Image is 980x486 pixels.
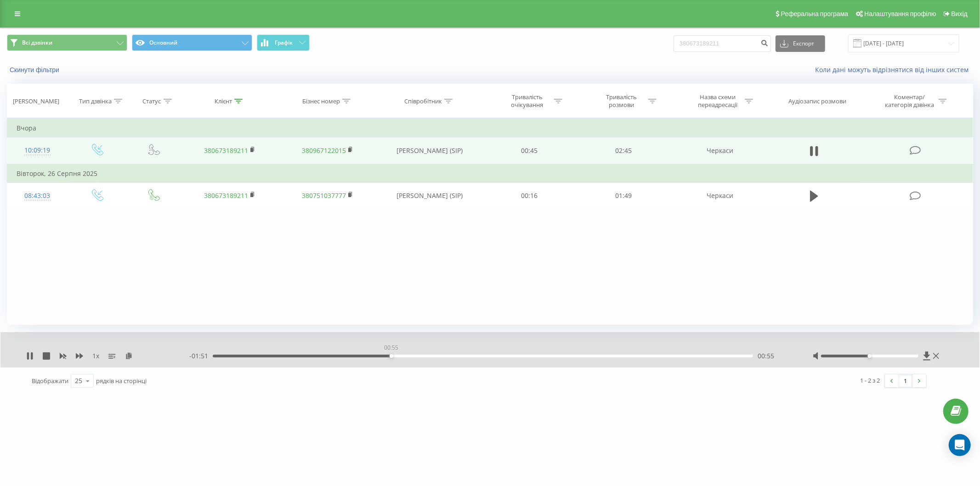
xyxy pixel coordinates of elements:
a: 1 [899,374,912,387]
span: Відображати [32,377,68,385]
a: 380673189211 [204,191,248,200]
button: Основний [132,34,252,51]
div: Open Intercom Messenger [949,434,971,456]
div: [PERSON_NAME] [13,97,59,105]
a: 380673189211 [204,146,248,155]
span: 1 x [92,351,99,361]
div: 1 - 2 з 2 [861,376,880,385]
td: 00:16 [482,182,577,209]
div: Коментар/категорія дзвінка [883,93,936,109]
a: 380967122015 [302,146,346,155]
div: Тип дзвінка [79,97,112,105]
td: 00:45 [482,137,577,164]
div: 00:55 [382,341,400,354]
div: Тривалість розмови [597,93,646,109]
div: Accessibility label [390,354,393,358]
span: рядків на сторінці [96,377,147,385]
input: Пошук за номером [674,35,771,52]
div: Бізнес номер [302,97,340,105]
div: 08:43:03 [17,187,58,205]
td: 01:49 [577,182,671,209]
button: Всі дзвінки [7,34,127,51]
div: Назва схеми переадресації [693,93,742,109]
span: - 01:51 [189,351,213,361]
span: Графік [275,40,293,46]
div: Статус [143,97,161,105]
td: Черкаси [671,182,769,209]
div: Співробітник [404,97,442,105]
td: [PERSON_NAME] (SIP) [377,182,482,209]
button: Скинути фільтри [7,66,64,74]
span: Налаштування профілю [864,10,936,17]
a: 380751037777 [302,191,346,200]
td: 02:45 [577,137,671,164]
span: Вихід [952,10,968,17]
a: Коли дані можуть відрізнятися вiд інших систем [815,65,973,74]
td: [PERSON_NAME] (SIP) [377,137,482,164]
td: Черкаси [671,137,769,164]
div: Клієнт [215,97,232,105]
span: 00:55 [758,351,774,361]
div: 10:09:19 [17,141,58,159]
div: Аудіозапис розмови [788,97,846,105]
span: Всі дзвінки [22,39,52,46]
span: Реферальна програма [781,10,849,17]
td: Вівторок, 26 Серпня 2025 [7,164,973,183]
div: Accessibility label [868,354,872,358]
td: Вчора [7,119,973,137]
button: Експорт [776,35,825,52]
div: 25 [75,376,82,385]
button: Графік [257,34,310,51]
div: Тривалість очікування [503,93,552,109]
